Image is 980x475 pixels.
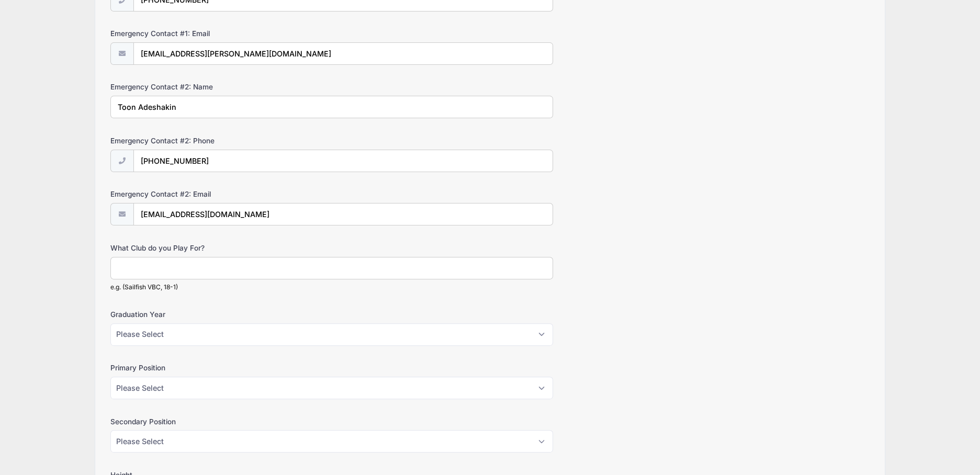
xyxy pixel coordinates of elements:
[133,203,554,225] input: email@email.com
[133,150,554,172] input: (xxx) xxx-xxxx
[110,416,363,427] label: Secondary Position
[133,42,554,65] input: email@email.com
[110,28,363,39] label: Emergency Contact #1: Email
[110,189,363,199] label: Emergency Contact #2: Email
[110,282,553,292] div: e.g. (Sailfish VBC, 18-1)
[110,135,363,146] label: Emergency Contact #2: Phone
[110,243,363,253] label: What Club do you Play For?
[110,363,363,373] label: Primary Position
[110,309,363,320] label: Graduation Year
[110,82,363,92] label: Emergency Contact #2: Name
